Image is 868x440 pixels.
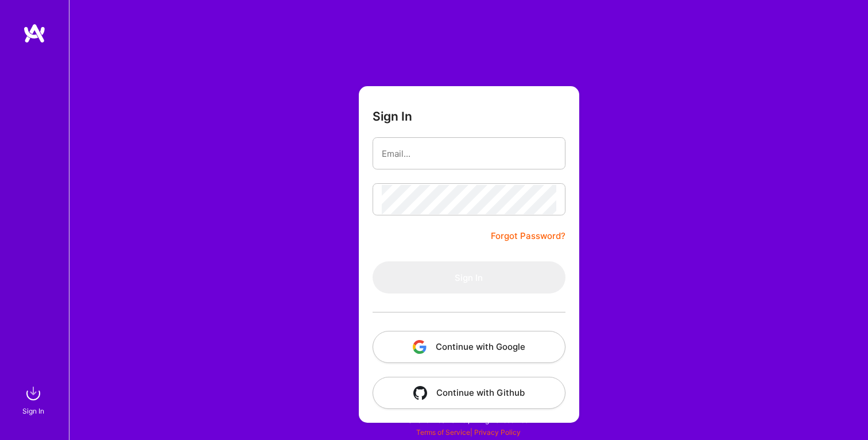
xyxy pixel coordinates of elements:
img: sign in [22,382,45,405]
a: Terms of Service [416,428,470,437]
div: Sign In [22,405,44,417]
a: Privacy Policy [474,428,521,437]
img: icon [413,386,427,400]
h3: Sign In [373,109,412,123]
button: Continue with Google [373,331,565,363]
div: © 2025 ATeams Inc., All rights reserved. [69,406,868,434]
img: icon [413,340,427,354]
input: Email... [382,139,556,168]
span: | [416,428,521,437]
button: Sign In [373,261,565,294]
button: Continue with Github [373,377,565,409]
a: Forgot Password? [491,229,565,243]
a: sign inSign In [24,382,45,417]
img: logo [23,23,46,44]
